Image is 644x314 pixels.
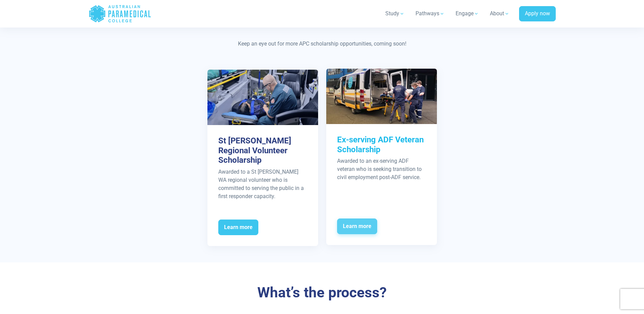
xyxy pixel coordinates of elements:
span: Learn more [337,219,377,234]
a: Australian Paramedical College [89,3,151,25]
a: Study [381,4,409,23]
a: Engage [452,4,483,23]
h3: What’s the process? [124,284,521,301]
a: St [PERSON_NAME] Regional Volunteer Scholarship Awarded to a St [PERSON_NAME] WA regional volunte... [207,70,318,246]
h3: Ex-serving ADF Veteran Scholarship [337,135,426,155]
p: Awarded to a St [PERSON_NAME] WA regional volunteer who is committed to serving the public in a f... [218,168,307,200]
span: Learn more [218,220,258,235]
a: Pathways [411,4,449,23]
a: Ex-serving ADF Veteran Scholarship Awarded to an ex-serving ADF veteran who is seeking transition... [326,69,437,245]
a: Apply now [519,6,556,22]
img: St John Scholarship [207,70,318,125]
h3: St [PERSON_NAME] Regional Volunteer Scholarship [218,136,307,165]
a: About [486,4,514,23]
img: Ex-serving ADF Veteran Scholarship [326,69,437,124]
p: Keep an eye out for more APC scholarship opportunities, coming soon! [124,40,521,48]
p: Awarded to an ex-serving ADF veteran who is seeking transition to civil employment post-ADF service. [337,157,426,181]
